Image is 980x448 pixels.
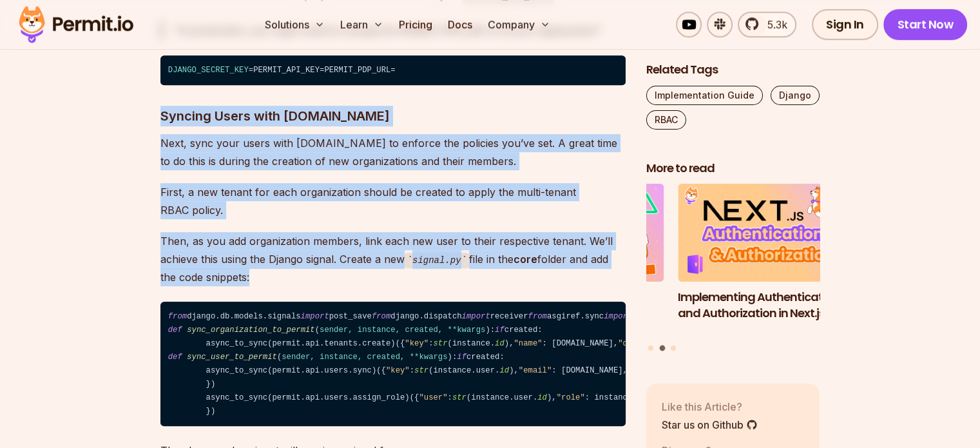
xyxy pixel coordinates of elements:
a: RBAC [646,110,686,130]
span: id [499,366,509,375]
span: "key" [386,366,410,375]
img: Implementing Authentication and Authorization in Next.js [678,184,852,282]
span: id [495,339,504,348]
button: Go to slide 2 [659,346,665,351]
button: Company [483,12,555,37]
a: Star us on Github [662,417,758,433]
button: Solutions [260,12,330,37]
li: 1 of 3 [490,184,664,338]
button: Learn [335,12,389,37]
span: str [414,366,428,375]
h3: Syncing Users with [DOMAIN_NAME] [160,106,626,126]
span: if [495,326,504,335]
p: First, a new tenant for each organization should be created to apply the multi-tenant RBAC policy. [160,183,626,219]
div: Posts [646,184,820,353]
code: signal.py [405,253,469,268]
a: Django [771,86,820,105]
h3: Implementing Authentication and Authorization in Next.js [678,289,852,322]
a: Implementation Guide [646,86,763,105]
a: Implementing Multi-Tenant RBAC in Nuxt.jsImplementing Multi-Tenant RBAC in Nuxt.js [490,184,664,338]
p: Then, as you add organization members, link each new user to their respective tenant. We’ll achie... [160,232,626,287]
p: Next, sync your users with [DOMAIN_NAME] to enforce the policies you’ve set. A great time to do t... [160,134,626,170]
span: str [452,393,466,402]
h2: More to read [646,161,820,177]
span: from [372,312,390,321]
a: 5.3k [738,12,796,37]
span: "role" [557,393,585,402]
a: Pricing [394,12,437,37]
span: if [457,353,466,362]
span: def [168,353,182,362]
span: "key" [405,339,428,348]
span: from [168,312,187,321]
span: sync_user_to_permit [187,353,277,362]
span: 5.3k [760,17,787,32]
span: import [604,312,632,321]
li: 2 of 3 [678,184,852,338]
span: str [433,339,447,348]
span: sender, instance, created, **kwargs [320,326,485,335]
span: sender, instance, created, **kwargs [282,353,447,362]
span: "email" [519,366,552,375]
button: Go to slide 1 [648,346,653,351]
span: import [462,312,490,321]
span: DJANGO_SECRET_KEY [168,66,249,75]
a: Sign In [812,9,878,40]
button: Go to slide 3 [671,346,676,351]
span: id [537,393,547,402]
strong: core [514,253,537,266]
span: "description" [618,339,680,348]
a: Docs [443,12,477,37]
img: Permit logo [13,3,139,46]
span: "name" [514,339,542,348]
code: django.db.models.signals post_save django.dispatch receiver asgiref.sync async_to_sync .models Or... [160,302,626,426]
span: def [168,326,182,335]
span: "user" [419,393,447,402]
h2: Related Tags [646,62,820,78]
a: Start Now [883,9,968,40]
code: =PERMIT_API_KEY=PERMIT_PDP_URL= [160,55,626,85]
h3: Implementing Multi-Tenant RBAC in Nuxt.js [490,289,664,322]
span: import [301,312,329,321]
span: from [528,312,546,321]
p: Like this Article? [662,399,758,414]
span: sync_organization_to_permit [187,326,314,335]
